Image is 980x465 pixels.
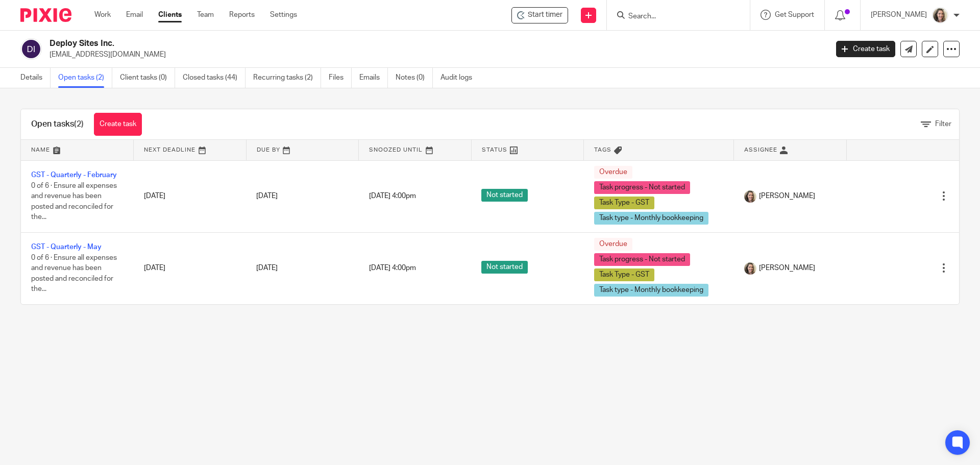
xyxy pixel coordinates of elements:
td: [DATE] [134,232,247,304]
p: [PERSON_NAME] [871,10,927,20]
span: Task progress - Not started [594,181,690,194]
td: [DATE] [134,160,247,232]
span: Overdue [594,166,632,179]
a: Client tasks (0) [120,68,175,88]
span: Tags [594,147,611,153]
div: Deploy Sites Inc. [511,7,568,23]
span: 0 of 6 · Ensure all expenses and revenue has been posted and reconciled for the... [31,254,117,293]
span: Not started [481,261,528,274]
h1: Open tasks [31,119,84,130]
span: Not started [481,189,528,202]
a: Details [20,68,51,88]
span: [DATE] [256,192,278,200]
a: Audit logs [440,68,480,88]
span: [PERSON_NAME] [759,191,815,201]
span: [DATE] 4:00pm [369,192,416,200]
span: (2) [74,120,84,128]
a: Work [94,10,111,20]
a: GST - Quarterly - February [31,172,117,179]
span: Get Support [775,11,814,18]
img: IMG_7896.JPG [744,262,756,275]
a: Files [329,68,352,88]
span: Filter [935,120,951,128]
span: [DATE] [256,264,278,272]
h2: Deploy Sites Inc. [50,38,667,49]
span: Task progress - Not started [594,253,690,266]
a: Recurring tasks (2) [253,68,321,88]
span: Task type - Monthly bookkeeping [594,284,708,297]
span: Task Type - GST [594,197,654,209]
span: 0 of 6 · Ensure all expenses and revenue has been posted and reconciled for the... [31,182,117,221]
p: [EMAIL_ADDRESS][DOMAIN_NAME] [50,50,821,60]
a: Email [126,10,143,20]
a: Reports [229,10,255,20]
span: [PERSON_NAME] [759,263,815,273]
span: Task type - Monthly bookkeeping [594,212,708,225]
a: Create task [836,41,895,57]
a: Team [197,10,214,20]
span: Overdue [594,238,632,251]
span: Task Type - GST [594,268,654,281]
span: Status [482,147,507,153]
input: Search [627,12,719,21]
img: IMG_7896.JPG [744,190,756,203]
a: Clients [158,10,182,20]
img: svg%3E [20,38,42,60]
a: Emails [359,68,388,88]
a: Open tasks (2) [58,68,112,88]
a: Create task [94,113,142,136]
span: Start timer [528,10,562,20]
img: Pixie [20,8,71,22]
span: Snoozed Until [369,147,423,153]
a: Settings [270,10,297,20]
a: GST - Quarterly - May [31,243,102,251]
a: Notes (0) [396,68,433,88]
span: [DATE] 4:00pm [369,264,416,272]
img: IMG_7896.JPG [932,7,948,23]
a: Closed tasks (44) [183,68,246,88]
